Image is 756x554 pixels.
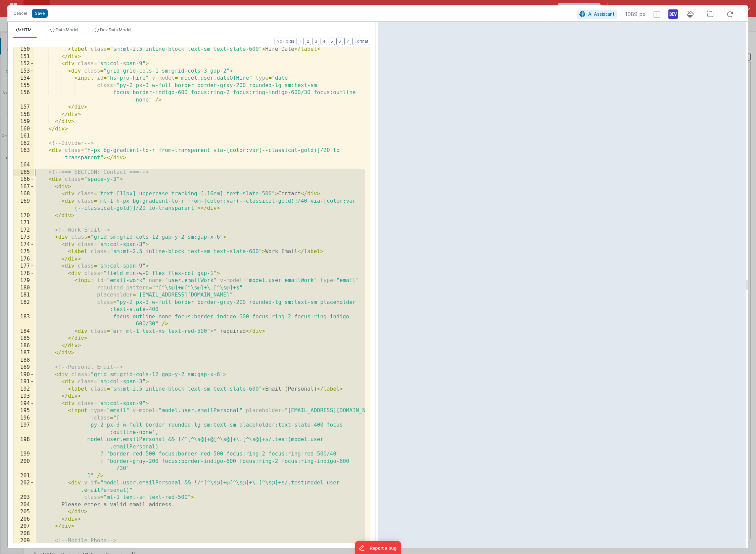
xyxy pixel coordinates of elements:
[13,46,34,53] div: 150
[13,68,34,75] div: 153
[13,132,34,140] div: 161
[305,38,311,45] button: 2
[13,342,34,350] div: 186
[344,38,351,45] button: 7
[13,255,34,263] div: 176
[13,400,34,407] div: 194
[13,169,34,176] div: 165
[13,176,34,183] div: 166
[13,450,34,458] div: 199
[13,436,34,450] div: 198
[13,537,34,545] div: 209
[13,147,34,161] div: 163
[13,422,34,436] div: 197
[13,118,34,125] div: 159
[13,111,34,118] div: 158
[13,227,34,234] div: 172
[13,82,34,89] div: 155
[13,284,34,292] div: 180
[13,60,34,68] div: 152
[588,11,615,17] span: AI Assistant
[13,299,34,313] div: 182
[13,386,34,393] div: 192
[13,349,34,357] div: 187
[56,27,78,32] span: Data Model
[13,530,34,538] div: 208
[13,140,34,147] div: 162
[625,10,646,18] span: 1089 px
[13,335,34,342] div: 185
[13,516,34,523] div: 206
[13,371,34,379] div: 190
[13,270,34,277] div: 178
[13,494,34,501] div: 203
[321,38,327,45] button: 4
[13,183,34,191] div: 167
[13,212,34,220] div: 170
[13,104,34,111] div: 157
[13,479,34,494] div: 202
[13,263,34,270] div: 177
[13,328,34,335] div: 184
[10,9,30,18] button: Cancel
[13,161,34,169] div: 164
[13,357,34,364] div: 188
[13,234,34,241] div: 173
[352,38,370,45] button: Format
[13,364,34,371] div: 189
[13,407,34,414] div: 195
[13,501,34,509] div: 204
[577,10,617,18] button: AI Assistant
[13,393,34,400] div: 193
[13,219,34,227] div: 171
[13,277,34,284] div: 179
[13,190,34,198] div: 168
[13,53,34,61] div: 151
[13,291,34,299] div: 181
[275,38,296,45] button: No Folds
[13,89,34,104] div: 156
[329,38,335,45] button: 5
[13,198,34,212] div: 169
[313,38,319,45] button: 3
[13,414,34,422] div: 196
[13,378,34,386] div: 191
[13,75,34,82] div: 154
[32,9,48,18] button: Save
[100,27,131,32] span: Dev Data Model
[13,523,34,530] div: 207
[13,508,34,516] div: 205
[336,38,343,45] button: 6
[13,313,34,328] div: 183
[13,241,34,248] div: 174
[22,27,34,32] span: HTML
[13,125,34,133] div: 160
[13,472,34,480] div: 201
[13,248,34,255] div: 175
[13,458,34,472] div: 200
[298,38,303,45] button: 1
